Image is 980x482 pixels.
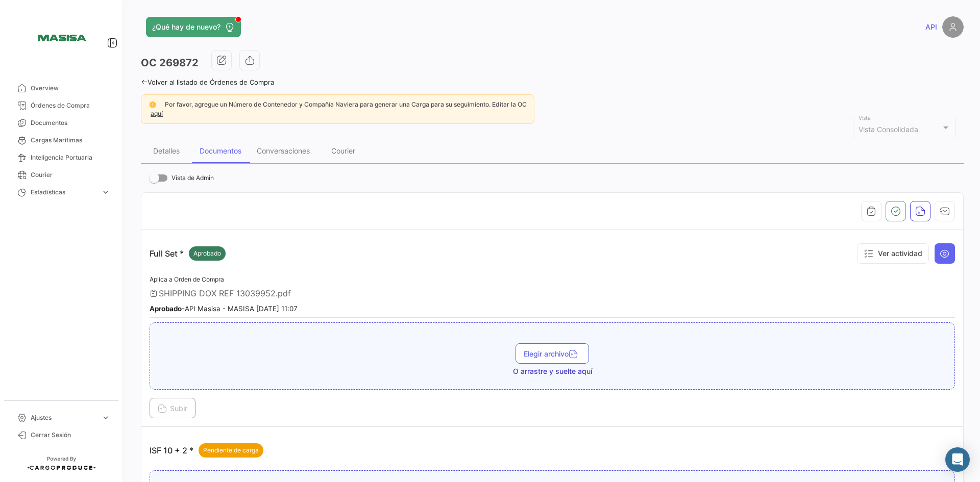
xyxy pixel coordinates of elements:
[8,149,114,166] a: Inteligencia Portuaria
[150,443,263,458] p: ISF 10 + 2 *
[158,404,187,413] span: Subir
[31,430,110,440] span: Cerrar Sesión
[516,343,589,364] button: Elegir archivo
[8,114,114,132] a: Documentos
[36,12,87,63] img: 15387c4c-e724-47f0-87bd-6411474a3e21.png
[159,288,291,298] span: SHIPPING DOX REF 13039952.pdf
[193,249,221,258] span: Aprobado
[945,447,970,472] div: Abrir Intercom Messenger
[149,110,165,117] a: aquí
[925,22,937,32] span: API
[141,78,274,86] a: Volver al listado de Órdenes de Compra
[8,132,114,149] a: Cargas Marítimas
[150,275,224,283] span: Aplica a Orden de Compra
[524,349,581,358] span: Elegir archivo
[146,17,241,37] button: ¿Qué hay de nuevo?
[31,413,97,422] span: Ajustes
[257,146,310,155] div: Conversaciones
[331,146,355,155] div: Courier
[8,97,114,114] a: Órdenes de Compra
[8,80,114,97] a: Overview
[513,366,592,376] span: O arrastre y suelte aquí
[150,305,182,313] b: Aprobado
[859,125,918,134] span: Vista Consolidada
[31,153,110,162] span: Inteligencia Portuaria
[857,243,929,264] button: Ver actividad
[150,305,298,313] small: - API Masisa - MASISA [DATE] 11:07
[203,446,259,455] span: Pendiente de carga
[31,170,110,180] span: Courier
[101,188,110,197] span: expand_more
[31,118,110,128] span: Documentos
[152,22,220,32] span: ¿Qué hay de nuevo?
[150,246,226,261] p: Full Set *
[101,413,110,422] span: expand_more
[150,398,195,418] button: Subir
[165,100,527,108] span: Por favor, agregue un Número de Contenedor y Compañía Naviera para generar una Carga para su segu...
[200,146,241,155] div: Documentos
[31,136,110,145] span: Cargas Marítimas
[31,101,110,110] span: Órdenes de Compra
[31,188,97,197] span: Estadísticas
[8,166,114,184] a: Courier
[171,172,214,184] span: Vista de Admin
[31,84,110,93] span: Overview
[141,56,199,70] h3: OC 269872
[942,16,964,38] img: placeholder-user.png
[153,146,180,155] div: Detalles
